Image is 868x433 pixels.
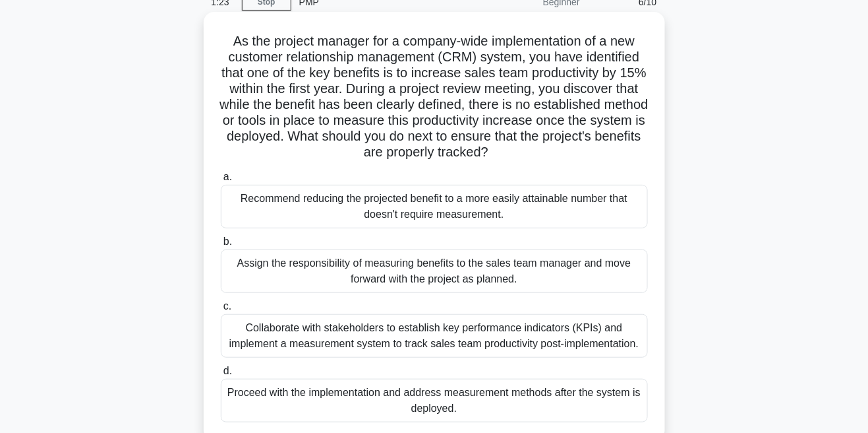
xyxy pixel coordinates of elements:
div: Proceed with the implementation and address measurement methods after the system is deployed. [221,379,648,422]
span: c. [223,300,231,312]
span: a. [223,171,232,182]
div: Assign the responsibility of measuring benefits to the sales team manager and move forward with t... [221,250,648,293]
span: d. [223,365,232,376]
h5: As the project manager for a company-wide implementation of a new customer relationship managemen... [219,33,649,161]
div: Collaborate with stakeholders to establish key performance indicators (KPIs) and implement a meas... [221,314,648,358]
div: Recommend reducing the projected benefit to a more easily attainable number that doesn't require ... [221,185,648,228]
span: b. [223,236,232,247]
